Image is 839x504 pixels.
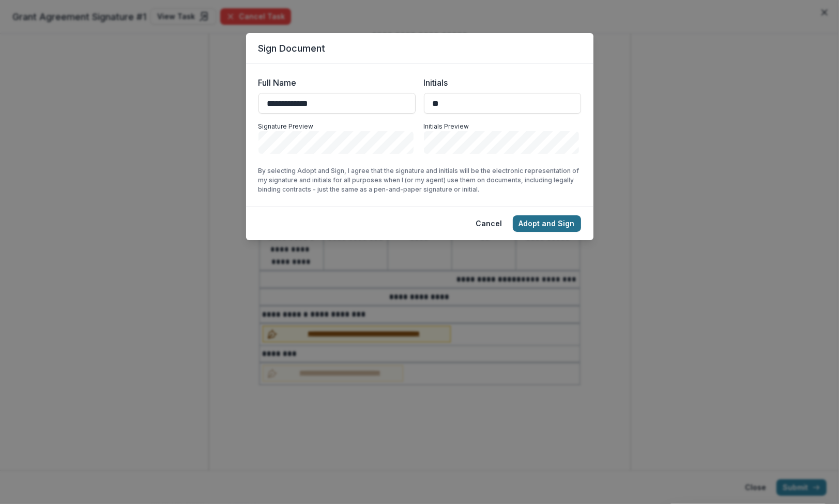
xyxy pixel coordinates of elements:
header: Sign Document [246,33,593,64]
p: Initials Preview [424,122,581,131]
button: Cancel [470,215,509,232]
label: Full Name [258,76,409,89]
p: Signature Preview [258,122,416,131]
button: Adopt and Sign [513,215,581,232]
label: Initials [424,76,575,89]
p: By selecting Adopt and Sign, I agree that the signature and initials will be the electronic repre... [258,166,581,194]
